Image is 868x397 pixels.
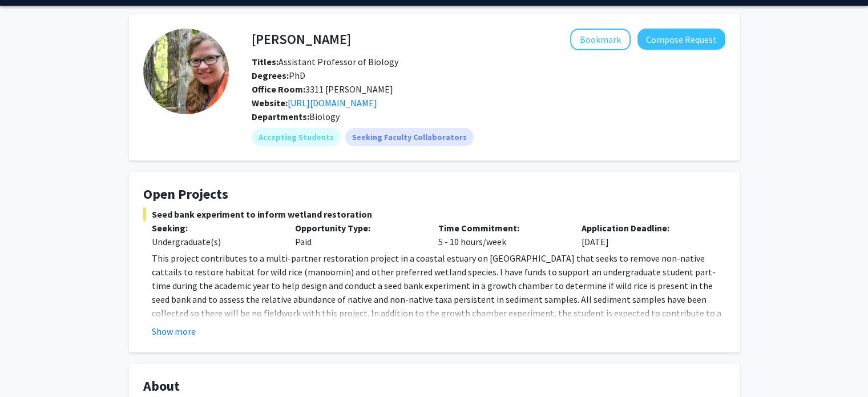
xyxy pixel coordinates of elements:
button: Show more [152,324,196,338]
b: Website: [252,97,288,109]
button: Add Sarah Johnson to Bookmarks [570,29,631,50]
span: Biology [309,111,340,122]
p: Opportunity Type: [295,221,421,235]
img: Profile Picture [143,29,229,114]
p: Time Commitment: [438,221,564,235]
p: Application Deadline: [582,221,708,235]
span: Seed bank experiment to inform wetland restoration [143,207,725,221]
b: Departments: [252,111,309,122]
p: Seeking: [152,221,278,235]
div: [DATE] [573,221,716,248]
div: 5 - 10 hours/week [430,221,573,248]
h4: Open Projects [143,186,725,203]
b: Office Room: [252,83,305,95]
h4: About [143,378,725,395]
span: Assistant Professor of Biology [252,56,398,67]
span: 3311 [PERSON_NAME] [252,83,393,95]
div: Paid [286,221,430,248]
mat-chip: Seeking Faculty Collaborators [345,128,474,146]
a: Opens in a new tab [288,97,377,109]
p: This project contributes to a multi-partner restoration project in a coastal estuary on [GEOGRAPH... [152,251,725,347]
mat-chip: Accepting Students [252,128,341,146]
button: Compose Request to Sarah Johnson [637,29,725,50]
iframe: Chat [9,346,49,388]
span: PhD [252,70,305,81]
div: Undergraduate(s) [152,235,278,248]
b: Titles: [252,56,278,67]
h4: [PERSON_NAME] [252,29,351,50]
b: Degrees: [252,70,289,81]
